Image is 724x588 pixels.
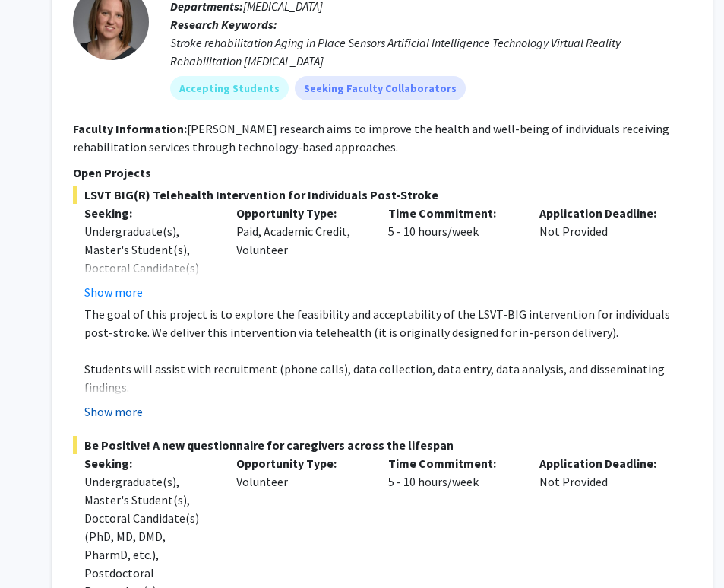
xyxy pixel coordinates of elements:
[84,454,213,472] p: Seeking:
[73,436,691,454] span: Be Positive! A new questionnaire for caregivers across the lifespan
[539,204,669,222] p: Application Deadline:
[170,76,289,100] mat-chip: Accepting Students
[388,204,517,222] p: Time Commitment:
[170,33,691,70] div: Stroke rehabilitation Aging in Place Sensors Artificial Intelligence Technology Virtual Reality R...
[84,222,213,368] div: Undergraduate(s), Master's Student(s), Doctoral Candidate(s) (PhD, MD, DMD, PharmD, etc.), Postdo...
[539,454,669,472] p: Application Deadline:
[84,283,143,301] button: Show more
[377,204,529,301] div: 5 - 10 hours/week
[295,76,466,100] mat-chip: Seeking Faculty Collaborators
[170,17,277,32] b: Research Keywords:
[225,204,377,301] div: Paid, Academic Credit, Volunteer
[73,121,187,136] b: Faculty Information:
[73,186,691,204] span: LSVT BIG(R) Telehealth Intervention for Individuals Post-Stroke
[11,520,65,577] iframe: Chat
[73,164,691,182] p: Open Projects
[84,402,143,421] button: Show more
[236,204,365,222] p: Opportunity Type:
[84,305,691,342] p: The goal of this project is to explore the feasibility and acceptability of the LSVT-BIG interven...
[236,454,365,472] p: Opportunity Type:
[84,204,213,222] p: Seeking:
[73,121,669,154] fg-read-more: [PERSON_NAME] research aims to improve the health and well-being of individuals receiving rehabil...
[84,360,691,396] p: Students will assist with recruitment (phone calls), data collection, data entry, data analysis, ...
[388,454,517,472] p: Time Commitment:
[528,204,680,301] div: Not Provided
